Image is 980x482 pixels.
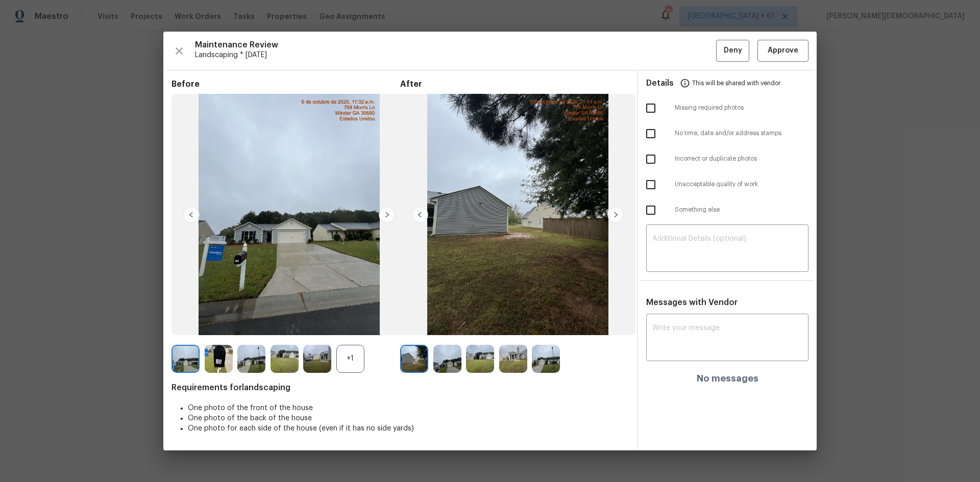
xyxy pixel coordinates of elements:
span: Landscaping * [DATE] [195,50,716,60]
span: Missing required photos [675,104,808,112]
div: Something else [638,197,817,223]
span: Before [171,79,400,89]
div: +1 [336,345,364,373]
span: Messages with Vendor [646,298,738,307]
span: No time, date and/or address stamps [675,129,808,138]
span: Unacceptable quality of work [675,180,808,189]
span: Deny [724,44,742,57]
div: Unacceptable quality of work [638,172,817,197]
img: right-chevron-button-url [607,207,624,223]
button: Approve [757,40,808,62]
img: right-chevron-button-url [379,207,395,223]
img: left-chevron-button-url [183,207,200,223]
span: Requirements for landscaping [171,383,629,393]
button: Deny [716,40,749,62]
span: Maintenance Review [195,40,716,50]
div: No time, date and/or address stamps [638,121,817,146]
span: After [400,79,629,89]
h4: No messages [697,373,758,384]
span: Details [646,71,674,95]
li: One photo of the back of the house [188,413,629,423]
div: Incorrect or duplicate photos [638,146,817,172]
span: Incorrect or duplicate photos [675,155,808,163]
div: Missing required photos [638,95,817,121]
span: Something else [675,206,808,214]
li: One photo for each side of the house (even if it has no side yards) [188,423,629,434]
img: left-chevron-button-url [412,207,428,223]
li: One photo of the front of the house [188,403,629,413]
span: This will be shared with vendor [692,71,780,95]
span: Approve [768,44,798,57]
